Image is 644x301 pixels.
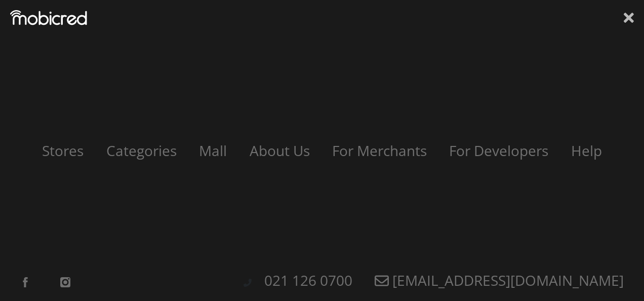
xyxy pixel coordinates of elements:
a: 021 126 0700 [254,271,363,290]
a: Categories [96,141,187,160]
a: Mall [189,141,237,160]
img: Mobicred [10,10,87,25]
a: For Developers [439,141,558,160]
a: About Us [239,141,320,160]
a: For Merchants [322,141,437,160]
a: [EMAIL_ADDRESS][DOMAIN_NAME] [365,271,634,290]
a: Stores [32,141,94,160]
a: Help [561,141,612,160]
